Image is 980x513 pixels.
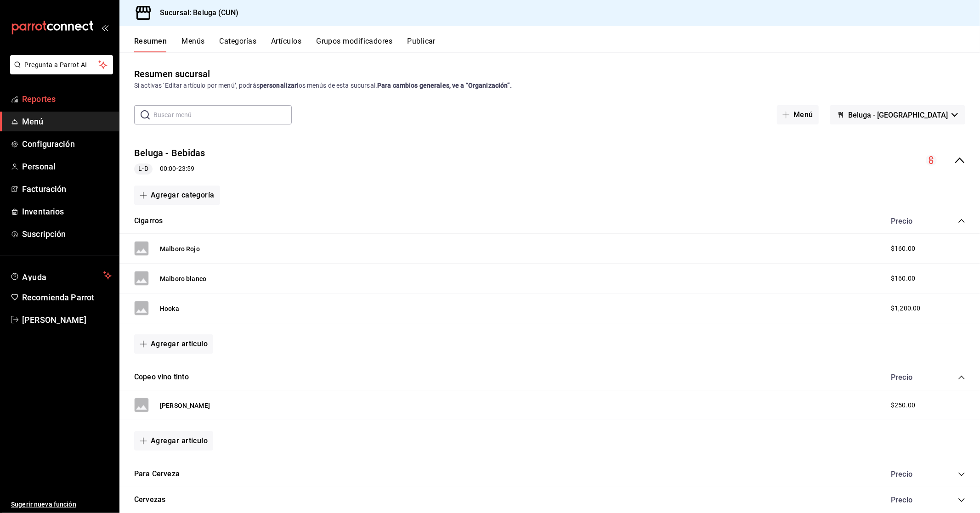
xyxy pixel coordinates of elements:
[22,138,112,150] span: Configuración
[22,205,112,218] span: Inventarios
[134,81,965,90] div: Si activas ‘Editar artículo por menú’, podrás los menús de esta sucursal.
[160,304,179,313] button: Hooka
[22,93,112,105] span: Reportes
[160,401,210,410] button: [PERSON_NAME]
[101,24,108,31] button: open_drawer_menu
[22,160,112,173] span: Personal
[181,37,204,52] button: Menús
[848,111,948,119] span: Beluga - [GEOGRAPHIC_DATA]
[134,431,213,451] button: Agregar artículo
[882,496,940,504] div: Precio
[160,274,206,283] button: Malboro blanco
[134,372,189,383] button: Copeo vino tinto
[830,105,965,124] button: Beluga - [GEOGRAPHIC_DATA]
[134,469,180,479] button: Para Cerveza
[22,314,112,326] span: [PERSON_NAME]
[134,163,205,175] div: 00:00 - 23:59
[135,164,152,174] span: L-D
[22,183,112,195] span: Facturación
[134,37,167,52] button: Resumen
[958,496,965,504] button: collapse-category-row
[134,37,980,52] div: navigation tabs
[25,60,99,70] span: Pregunta a Parrot AI
[22,115,112,128] span: Menú
[134,147,205,160] button: Beluga - Bebidas
[134,334,213,354] button: Agregar artículo
[153,7,238,18] h3: Sucursal: Beluga (CUN)
[891,274,915,283] span: $160.00
[316,37,392,52] button: Grupos modificadores
[153,106,292,124] input: Buscar menú
[891,304,920,313] span: $1,200.00
[6,67,113,76] a: Pregunta a Parrot AI
[377,82,512,89] strong: Para cambios generales, ve a “Organización”.
[11,500,112,509] span: Sugerir nueva función
[22,291,112,304] span: Recomienda Parrot
[958,374,965,381] button: collapse-category-row
[10,55,113,74] button: Pregunta a Parrot AI
[271,37,301,52] button: Artículos
[134,186,220,205] button: Agregar categoría
[119,139,980,182] div: collapse-menu-row
[958,471,965,478] button: collapse-category-row
[882,470,940,479] div: Precio
[22,270,100,281] span: Ayuda
[22,228,112,240] span: Suscripción
[220,37,257,52] button: Categorías
[260,82,297,89] strong: personalizar
[891,244,915,254] span: $160.00
[958,217,965,225] button: collapse-category-row
[407,37,436,52] button: Publicar
[882,373,940,382] div: Precio
[160,244,200,254] button: Malboro Rojo
[891,400,915,410] span: $250.00
[882,217,940,225] div: Precio
[134,495,165,505] button: Cervezas
[777,105,819,124] button: Menú
[134,216,163,226] button: Cigarros
[134,67,210,81] div: Resumen sucursal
